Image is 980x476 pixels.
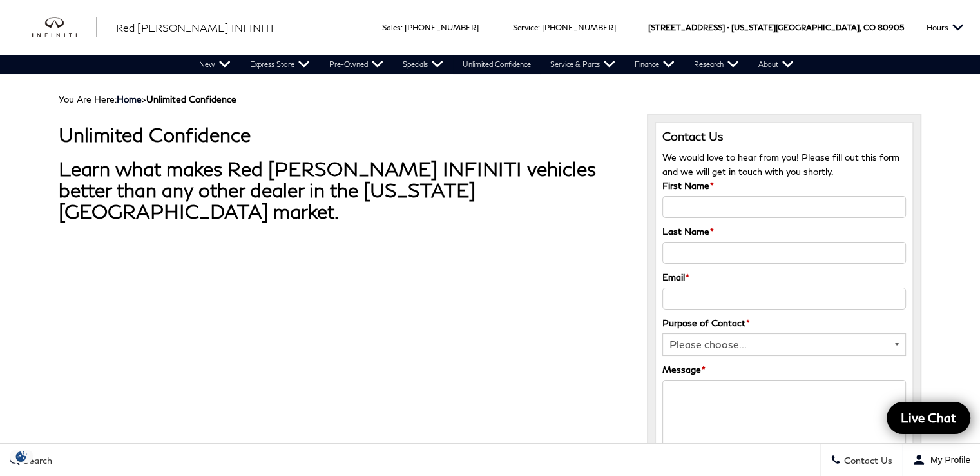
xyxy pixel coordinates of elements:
[903,444,980,476] button: Open user profile menu
[749,55,803,74] a: About
[32,17,97,38] img: INFINITI
[684,55,749,74] a: Research
[382,23,401,32] span: Sales
[320,55,393,74] a: Pre-Owned
[662,362,706,377] label: Message
[894,410,963,426] span: Live Chat
[117,94,142,104] a: Home
[116,21,274,34] span: Red [PERSON_NAME] INFINITI
[393,55,453,74] a: Specials
[887,402,970,434] a: Live Chat
[925,455,970,465] span: My Profile
[841,455,892,466] span: Contact Us
[240,55,320,74] a: Express Store
[59,94,236,104] span: You Are Here:
[20,455,52,466] span: Search
[662,152,899,177] span: We would love to hear from you! Please fill out this form and we will get in touch with you shortly.
[59,249,419,452] iframe: YouTube video player
[146,94,236,104] strong: Unlimited Confidence
[59,124,628,145] h1: Unlimited Confidence
[513,23,538,32] span: Service
[401,23,403,32] span: :
[189,55,803,74] nav: Main Navigation
[625,55,684,74] a: Finance
[662,224,714,239] label: Last Name
[648,23,904,32] a: [STREET_ADDRESS] • [US_STATE][GEOGRAPHIC_DATA], CO 80905
[542,23,616,32] a: [PHONE_NUMBER]
[59,94,921,104] div: Breadcrumbs
[32,17,97,38] a: infiniti
[405,23,479,32] a: [PHONE_NUMBER]
[453,55,541,74] a: Unlimited Confidence
[116,20,274,35] a: Red [PERSON_NAME] INFINITI
[6,450,36,463] img: Opt-Out Icon
[662,130,906,144] h3: Contact Us
[189,55,240,74] a: New
[59,157,596,223] strong: Learn what makes Red [PERSON_NAME] INFINITI vehicles better than any other dealer in the [US_STAT...
[541,55,625,74] a: Service & Parts
[662,316,750,330] label: Purpose of Contact
[117,94,236,104] span: >
[6,450,36,463] section: Click to Open Cookie Consent Modal
[662,179,714,193] label: First Name
[662,270,689,284] label: Email
[538,23,540,32] span: :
